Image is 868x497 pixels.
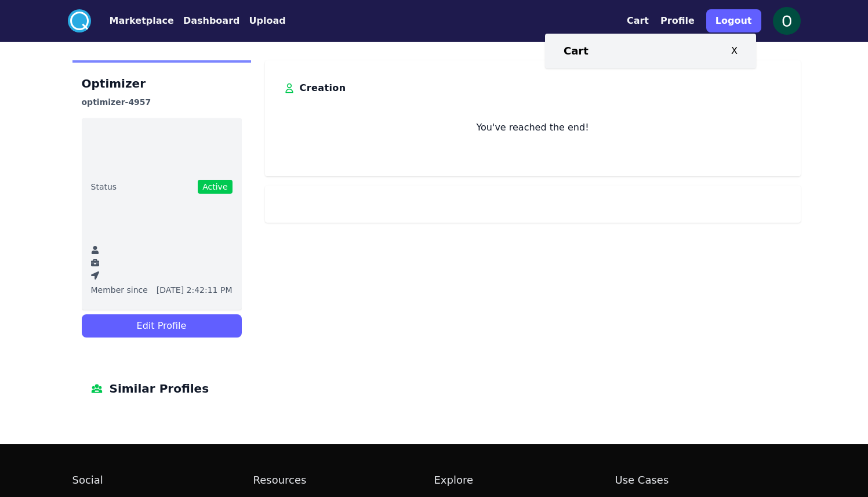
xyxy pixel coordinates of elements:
a: Dashboard [174,14,240,28]
span: [DATE] 2:42:11 PM [157,284,233,296]
button: Logout [706,9,761,32]
span: Active [198,180,232,194]
p: You've reached the end! [284,121,782,135]
button: Profile [660,14,695,28]
a: Logout [706,5,761,37]
h2: Social [72,472,253,488]
h3: Creation [300,79,346,97]
a: Upload [239,14,285,28]
h3: optimizer-4957 [82,95,242,109]
h3: Cart [564,43,589,59]
div: X [731,44,738,58]
button: Upload [249,14,285,28]
button: Marketplace [110,14,174,28]
button: Cart [627,14,649,28]
h2: Resources [253,472,434,488]
span: Member since [91,284,148,296]
h2: Explore [434,472,615,488]
img: profile [773,7,801,35]
h2: Use Cases [615,472,796,488]
a: Marketplace [91,14,174,28]
span: Status [91,181,117,193]
span: Similar Profiles [110,379,209,398]
h1: Optimizer [82,74,242,93]
button: Dashboard [183,14,240,28]
button: Edit Profile [82,314,242,338]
